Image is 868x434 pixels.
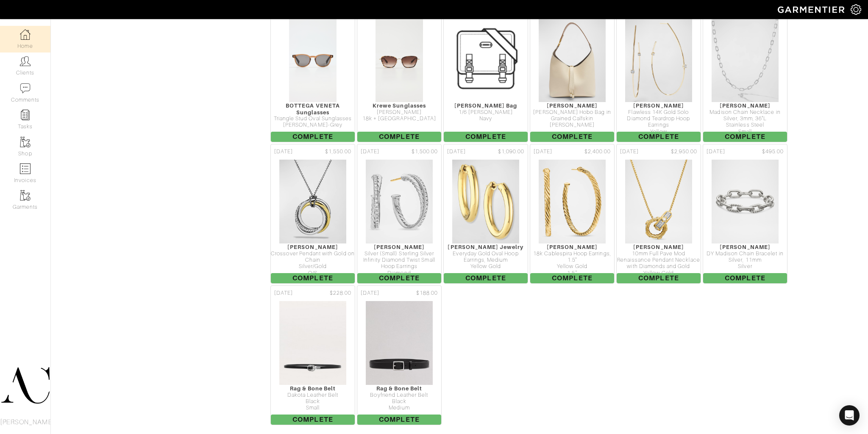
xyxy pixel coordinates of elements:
[289,18,337,102] img: 3426VuVj9HZPTa4bxCKEtfjM
[271,270,355,276] div: O/S
[703,129,787,135] div: Small
[442,2,529,143] a: [DATE] $2,690.00 [PERSON_NAME] Bag 1/6 [PERSON_NAME] Navy Complete
[271,102,355,116] div: BOTTEGA VENETA Sunglasses
[444,116,528,122] div: Navy
[20,190,31,201] img: garments-icon-b7da505a4dc4fd61783c78ac3ca0ef83fa9d6f193b1c9dc38574b1d14d53ca28.png
[617,132,701,142] span: Complete
[617,273,701,283] span: Complete
[625,18,693,102] img: Mja39R2k7iFMa2oMEy69NX39
[851,4,861,15] img: gear-icon-white-bd11855cb880d31180b6d7d6211b90ccbf57a29d726f0c71d8c61bd08dd39cc2.png
[365,301,433,385] img: Vsrrmxdy53Tb9yAiUerJ66Ko
[274,289,293,297] span: [DATE]
[20,83,31,94] img: comment-icon-a0a6a9ef722e966f86d9cbdc48e553b5cf19dbc54f86b18d962a5391bc8f6eb6.png
[271,398,355,405] div: Black
[357,244,441,250] div: [PERSON_NAME]
[357,273,441,283] span: Complete
[20,163,31,174] img: orders-icon-0abe47150d42831381b5fb84f609e132dff9fe21cb692f30cb5eec754e2cba89.png
[357,398,441,405] div: Black
[617,102,701,109] div: [PERSON_NAME]
[271,251,355,264] div: Crossover Pendant with Gold on Chain
[357,109,441,116] div: [PERSON_NAME]
[702,2,788,143] a: [DATE] $750.00 [PERSON_NAME] Madison Chain Necklace in Silver, 3mm, 36"L Stainless Steel Small Co...
[615,2,702,143] a: [DATE] $2,470.00 [PERSON_NAME] Flawless 14K Gold Solo Diamond Teardrop Hoop Earrings Yellow O/S C...
[620,148,639,156] span: [DATE]
[271,122,355,128] div: [PERSON_NAME]-Grey
[444,273,528,283] span: Complete
[270,143,356,285] a: [DATE] $1,550.00 [PERSON_NAME] Crossover Pendant with Gold on Chain Silver/Gold O/S Complete
[762,148,784,156] span: $495.00
[444,244,528,250] div: [PERSON_NAME] Jewelry
[357,392,441,398] div: Boyfriend Leather Belt
[617,251,701,270] div: 10mm Full Pave Mod Renaissance Pendant Necklace with Diamonds and Gold
[703,244,787,250] div: [PERSON_NAME]
[271,273,355,283] span: Complete
[365,159,433,244] img: xcLSB6jDaGTehxKLsczaedWq
[356,143,442,285] a: [DATE] $1,500.00 [PERSON_NAME] Silver (Small) Sterling Silver Infinity Diamond Twist Small Hoop E...
[357,270,441,276] div: Diamond
[530,122,614,128] div: [PERSON_NAME]
[534,148,552,156] span: [DATE]
[271,263,355,270] div: Silver/Gold
[271,415,355,425] span: Complete
[617,270,701,276] div: Yellow Gold
[538,159,606,244] img: Apea3rhMfcEU6pgKBTGvaRyQ
[773,2,851,17] img: garmentier-logo-header-white-b43fb05a5012e4ada735d5af1a66efaba907eab6374d6393d1fbf88cb4ef424d.png
[615,143,702,285] a: [DATE] $2,950.00 [PERSON_NAME] 10mm Full Pave Mod Renaissance Pendant Necklace with Diamonds and ...
[271,244,355,250] div: [PERSON_NAME]
[538,18,606,102] img: 3kZ3iZFu3uu8Vx2edxFssTyL
[625,159,693,244] img: E3xy6gGBzH58yscURhqPfV13
[443,18,528,102] img: Mens_Bag-23d71bb553421d87255cbe1fff84a037e2e1d79ab74aa06a22970478f9e52c3c.png
[357,102,441,109] div: Krewe Sunglasses
[444,109,528,116] div: 1/6 [PERSON_NAME]
[452,159,520,244] img: R4Bupqf82qBS58z5BPpEsaJY
[361,148,379,156] span: [DATE]
[271,132,355,142] span: Complete
[357,251,441,270] div: Silver (Small) Sterling Silver Infinity Diamond Twist Small Hoop Earrings
[529,143,615,285] a: [DATE] $2,400.00 [PERSON_NAME] 18k Cablespira Hoop Earrings, 1.5" Yellow Gold 1.5'' Complete
[357,415,441,425] span: Complete
[530,263,614,270] div: Yellow Gold
[270,285,356,426] a: [DATE] $228.00 Rag & Bone Belt Dakota Leather Belt Black Small Complete
[361,289,379,297] span: [DATE]
[356,2,442,143] a: [DATE] $335.00 Krewe Sunglasses [PERSON_NAME] 18k + [GEOGRAPHIC_DATA] Complete
[375,18,423,102] img: Hoxe2iSVkYJRpj1DmuVNXHrE
[20,110,31,120] img: reminder-icon-8004d30b9f0a5d33ae49ab947aed9ed385cf756f9e5892f1edd6e32f2345188e.png
[356,285,442,426] a: [DATE] $188.00 Rag & Bone Belt Boyfriend Leather Belt Black Medium Complete
[270,2,356,143] a: [DATE] $400.00 BOTTEGA VENETA Sunglasses Triangle Stud Oval Sunglasses [PERSON_NAME]-Grey Complete
[271,392,355,398] div: Dakota Leather Belt
[325,148,351,156] span: $1,550.00
[617,129,701,135] div: Yellow
[498,148,524,156] span: $1,090.00
[703,263,787,270] div: Silver
[274,148,293,156] span: [DATE]
[444,251,528,264] div: Everyday Gold Oval Hoop Earrings, Medium
[447,148,466,156] span: [DATE]
[357,132,441,142] span: Complete
[20,137,31,147] img: garments-icon-b7da505a4dc4fd61783c78ac3ca0ef83fa9d6f193b1c9dc38574b1d14d53ca28.png
[530,102,614,109] div: [PERSON_NAME]
[279,301,347,385] img: UF1tZhQhKK5fvLDp9SNCKjpF
[703,109,787,122] div: Madison Chain Necklace in Silver, 3mm, 36"L
[703,102,787,109] div: [PERSON_NAME]
[617,109,701,129] div: Flawless 14K Gold Solo Diamond Teardrop Hoop Earrings
[707,148,725,156] span: [DATE]
[839,405,860,426] div: Open Intercom Messenger
[20,56,31,66] img: clients-icon-6bae9207a08558b7cb47a8932f037763ab4055f8c8b6bfacd5dc20c3e0201464.png
[271,385,355,392] div: Rag & Bone Belt
[444,102,528,109] div: [PERSON_NAME] Bag
[20,29,31,40] img: dashboard-icon-dbcd8f5a0b271acd01030246c82b418ddd0df26cd7fceb0bd07c9910d44c42f6.png
[530,109,614,122] div: [PERSON_NAME] Hobo Bag in Grained Calfskin
[442,143,529,285] a: [DATE] $1,090.00 [PERSON_NAME] Jewelry Everyday Gold Oval Hoop Earrings, Medium Yellow Gold Complete
[530,273,614,283] span: Complete
[711,18,779,102] img: DsmQF1xmXfySV1mWdktWXjJW
[412,148,438,156] span: $1,500.00
[444,132,528,142] span: Complete
[279,159,347,244] img: zFbmDJJR5FWdi6b6dUyPQu9f
[529,2,615,143] a: [DATE] $2,090.00 [PERSON_NAME] [PERSON_NAME] Hobo Bag in Grained Calfskin [PERSON_NAME] Complete
[444,263,528,270] div: Yellow Gold
[703,122,787,128] div: Stainless Steel
[330,289,351,297] span: $228.00
[357,385,441,392] div: Rag & Bone Belt
[617,244,701,250] div: [PERSON_NAME]
[711,159,779,244] img: W8Aq8MsNJFCESXgbKJGmUEcE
